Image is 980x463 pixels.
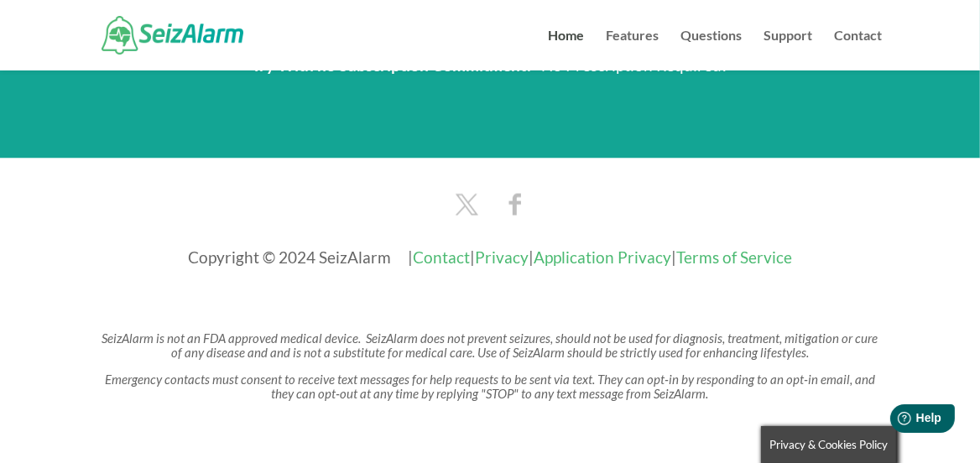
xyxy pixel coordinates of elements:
a: Features [606,29,659,70]
a: Terms of Service [676,247,792,267]
span: Privacy & Cookies Policy [769,438,888,451]
iframe: Help widget launcher [831,398,962,445]
em: Emergency contacts must consent to receive text messages for help requests to be sent via text. T... [105,372,875,402]
a: Support [764,29,812,70]
a: Contact [413,247,470,267]
a: Application Privacy [534,247,671,267]
a: Contact [834,29,882,70]
em: SeizAlarm is not an FDA approved medical device. SeizAlarm does not prevent seizures, should not ... [102,331,878,361]
img: SeizAlarm [102,16,243,54]
img: facebook.png [507,190,524,220]
a: Home [548,29,584,70]
p: Copyright © 2024 SeizAlarm | | | | [98,243,882,272]
a: Privacy [475,247,529,267]
img: Twitter [448,190,485,220]
a: Questions [680,29,742,70]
